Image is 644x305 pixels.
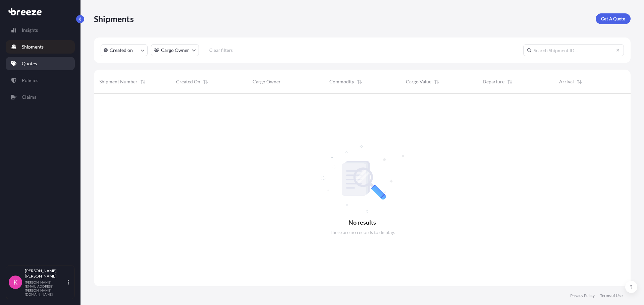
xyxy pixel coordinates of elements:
[523,44,624,56] input: Search Shipment ID...
[600,293,623,298] a: Terms of Use
[575,78,583,86] button: Sort
[151,44,199,56] button: cargoOwner Filter options
[433,78,441,86] button: Sort
[99,78,138,85] span: Shipment Number
[22,60,37,67] p: Quotes
[22,44,44,50] p: Shipments
[356,78,364,86] button: Sort
[483,78,504,85] span: Departure
[110,47,133,54] p: Created on
[202,78,210,86] button: Sort
[202,45,240,56] button: Clear filters
[209,47,233,54] p: Clear filters
[161,47,189,54] p: Cargo Owner
[6,40,75,54] a: Shipments
[22,94,36,100] p: Claims
[6,74,75,87] a: Policies
[25,268,66,279] p: [PERSON_NAME] [PERSON_NAME]
[6,57,75,70] a: Quotes
[101,44,148,56] button: createdOn Filter options
[22,77,38,84] p: Policies
[601,15,625,22] p: Get A Quote
[506,78,514,86] button: Sort
[139,78,147,86] button: Sort
[176,78,200,85] span: Created On
[6,23,75,37] a: Insights
[329,78,354,85] span: Commodity
[559,78,574,85] span: Arrival
[25,280,66,296] p: [PERSON_NAME][EMAIL_ADDRESS][PERSON_NAME][DOMAIN_NAME]
[22,27,38,33] p: Insights
[570,293,595,298] a: Privacy Policy
[253,78,281,85] span: Cargo Owner
[406,78,431,85] span: Cargo Value
[94,13,134,24] p: Shipments
[596,13,631,24] a: Get A Quote
[13,279,17,286] span: K
[6,90,75,104] a: Claims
